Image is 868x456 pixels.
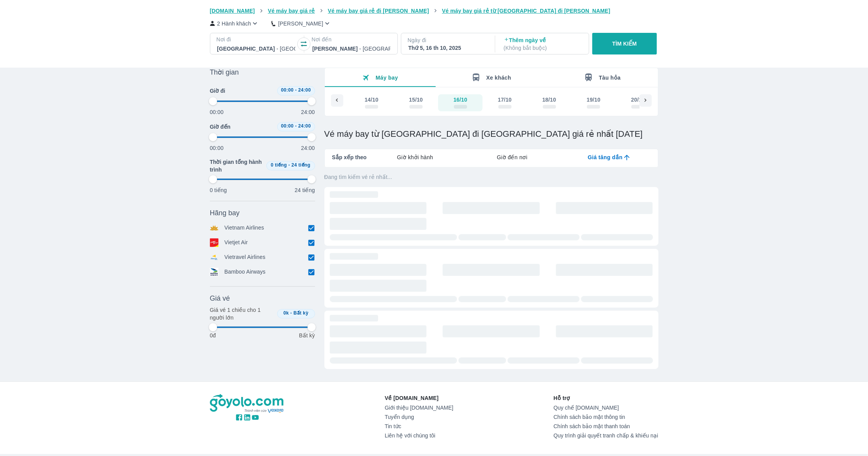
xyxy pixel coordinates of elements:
[454,96,467,104] div: 16/10
[408,36,487,44] p: Ngày đi
[408,44,486,52] div: Thứ 5, 16 th 10, 2025
[288,162,290,168] span: -
[217,36,296,43] p: Nơi đi
[587,96,600,104] div: 19/10
[268,8,315,14] span: Vé máy bay giá rẻ
[295,123,297,129] span: -
[409,96,423,104] div: 15/10
[442,8,610,14] span: Vé máy bay giá rẻ từ [GEOGRAPHIC_DATA] đi [PERSON_NAME]
[210,8,255,14] span: [DOMAIN_NAME]
[497,153,527,161] span: Giờ đến nơi
[554,423,658,429] a: Chính sách bảo mật thanh toán
[324,129,658,140] h1: Vé máy bay từ [GEOGRAPHIC_DATA] đi [GEOGRAPHIC_DATA] giá rẻ nhất [DATE]
[210,394,285,413] img: logo
[290,310,292,316] span: -
[210,332,216,339] p: 0đ
[281,87,294,93] span: 00:00
[225,268,266,276] p: Bamboo Airways
[292,162,310,168] span: 24 tiếng
[278,20,323,27] p: [PERSON_NAME]
[612,40,637,48] p: TÌM KIẾM
[312,36,391,43] p: Nơi đến
[283,310,289,316] span: 0k
[225,238,248,247] p: Vietjet Air
[210,306,274,322] p: Giá vé 1 chiều cho 1 người lớn
[301,144,315,152] p: 24:00
[385,394,453,402] p: Về [DOMAIN_NAME]
[293,310,309,316] span: Bất kỳ
[554,405,658,411] a: Quy chế [DOMAIN_NAME]
[210,294,230,303] span: Giá vé
[210,87,225,95] span: Giờ đi
[298,123,311,129] span: 24:00
[217,20,251,27] p: 2 Hành khách
[504,36,582,52] p: Thêm ngày về
[397,153,433,161] span: Giờ khởi hành
[210,19,259,27] button: 2 Hành khách
[376,75,398,81] span: Máy bay
[554,414,658,420] a: Chính sách bảo mật thông tin
[210,144,224,152] p: 00:00
[385,414,453,420] a: Tuyển dụng
[365,96,379,104] div: 14/10
[210,208,240,218] span: Hãng bay
[554,394,658,402] p: Hỗ trợ
[210,108,224,116] p: 00:00
[225,253,266,262] p: Vietravel Airlines
[588,153,622,161] span: Giá tăng dần
[210,158,263,174] span: Thời gian tổng hành trình
[504,44,582,52] p: ( Không bắt buộc )
[295,87,297,93] span: -
[498,96,512,104] div: 17/10
[210,123,231,131] span: Giờ đến
[328,8,429,14] span: Vé máy bay giá rẻ đi [PERSON_NAME]
[599,75,621,81] span: Tàu hỏa
[367,149,658,165] div: lab API tabs example
[281,123,294,129] span: 00:00
[385,432,453,439] a: Liên hệ với chúng tôi
[385,405,453,411] a: Giới thiệu [DOMAIN_NAME]
[554,432,658,439] a: Quy trình giải quyết tranh chấp & khiếu nại
[225,224,264,232] p: Vietnam Airlines
[332,153,367,161] span: Sắp xếp theo
[301,108,315,116] p: 24:00
[299,332,315,339] p: Bất kỳ
[295,186,315,194] p: 24 tiếng
[324,173,658,181] p: Đang tìm kiếm vé rẻ nhất...
[210,7,658,15] nav: breadcrumb
[592,33,657,54] button: TÌM KIẾM
[542,96,556,104] div: 18/10
[271,19,331,27] button: [PERSON_NAME]
[210,186,227,194] p: 0 tiếng
[210,68,239,77] span: Thời gian
[298,87,311,93] span: 24:00
[271,162,287,168] span: 0 tiếng
[631,96,645,104] div: 20/10
[486,75,511,81] span: Xe khách
[305,94,601,111] div: scrollable day and price
[385,423,453,429] a: Tin tức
